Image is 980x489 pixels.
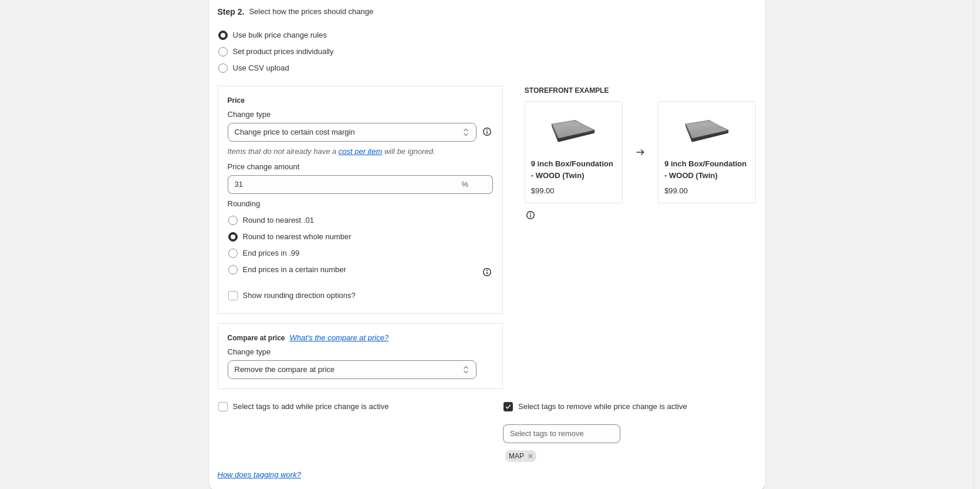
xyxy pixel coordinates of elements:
[243,232,352,241] span: Round to nearest whole number
[228,175,459,194] input: 50
[461,180,468,189] span: %
[684,108,731,155] img: prod_1790987912_80x.jpg
[290,333,389,342] button: What's the compare at price?
[525,451,536,461] button: Remove MAP
[525,86,756,95] h6: STOREFRONT EXAMPLE
[228,147,337,156] i: Items that do not already have a
[664,159,746,180] span: 9 inch Box/Foundation - WOOD (Twin)
[550,108,597,155] img: prod_1790987912_80x.jpg
[228,199,261,208] span: Rounding
[228,347,271,356] span: Change type
[228,110,271,119] span: Change type
[384,147,435,156] i: will be ignored.
[218,6,245,18] h2: Step 2.
[339,147,382,156] a: cost per item
[233,63,289,72] span: Use CSV upload
[664,185,688,197] div: $99.00
[531,185,555,197] div: $99.00
[233,47,334,56] span: Set product prices individually
[243,265,346,274] span: End prices in a certain number
[218,470,301,479] a: How does tagging work?
[243,249,300,257] span: End prices in .99
[228,333,285,343] h3: Compare at price
[233,402,389,411] span: Select tags to add while price change is active
[509,452,524,460] span: MAP
[233,31,327,39] span: Use bulk price change rules
[481,126,493,138] div: help
[243,216,314,225] span: Round to nearest .01
[249,6,373,18] p: Select how the prices should change
[531,159,613,180] span: 9 inch Box/Foundation - WOOD (Twin)
[518,402,687,411] span: Select tags to remove while price change is active
[503,424,620,443] input: Select tags to remove
[228,96,245,105] h3: Price
[228,162,300,171] span: Price change amount
[243,291,356,300] span: Show rounding direction options?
